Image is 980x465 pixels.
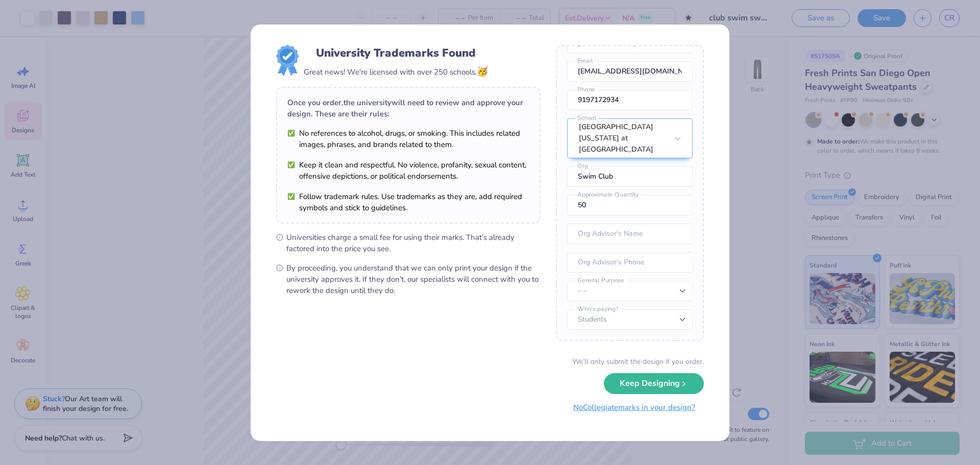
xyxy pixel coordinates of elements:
div: Great news! We're licensed with over 250 schools. [304,65,488,79]
div: Once you order, the university will need to review and approve your design. These are their rules: [287,97,529,119]
span: Universities charge a small fee for using their marks. That’s already factored into the price you... [286,232,541,254]
div: We’ll only submit the design if you order. [572,356,704,367]
input: Org [567,166,693,187]
button: NoCollegiatemarks in your design? [565,397,704,418]
div: University Trademarks Found [316,45,476,61]
li: No references to alcohol, drugs, or smoking. This includes related images, phrases, and brands re... [287,128,529,150]
input: Approximate Quantity [567,195,693,215]
img: License badge [276,45,299,76]
input: Org Advisor's Phone [567,252,693,273]
span: 🥳 [477,65,488,78]
button: Keep Designing [604,373,704,394]
span: By proceeding, you understand that we can only print your design if the university approves it. I... [286,262,541,296]
input: Phone [567,90,693,110]
div: [GEOGRAPHIC_DATA][US_STATE] at [GEOGRAPHIC_DATA] [579,121,668,155]
li: Keep it clean and respectful. No violence, profanity, sexual content, offensive depictions, or po... [287,159,529,182]
input: Org Advisor's Name [567,224,693,244]
li: Follow trademark rules. Use trademarks as they are, add required symbols and stick to guidelines. [287,191,529,213]
input: Email [567,61,693,82]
